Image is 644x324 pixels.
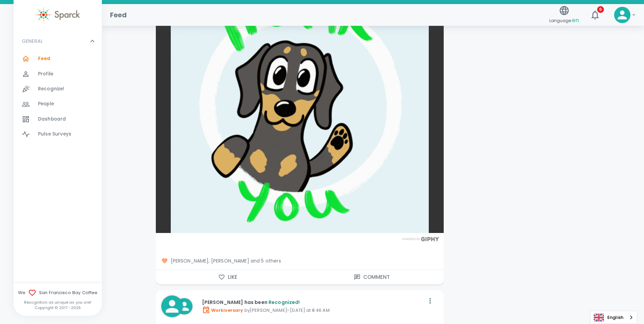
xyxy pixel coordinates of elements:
[597,6,604,13] span: 6
[590,311,637,324] aside: Language selected: English
[38,101,54,107] span: People
[572,16,579,24] span: en
[202,299,425,306] p: [PERSON_NAME] has been
[14,7,102,23] a: Sparck logo
[202,306,425,314] p: by [PERSON_NAME] • [DATE] at 8:46 AM
[22,38,43,44] p: GENERAL
[14,300,102,305] p: Recognition as unique as you are!
[14,82,102,96] a: Recognize!
[38,86,65,92] span: Recognize!
[161,257,438,264] span: [PERSON_NAME], [PERSON_NAME] and 5 others
[269,299,300,306] span: Recognized!
[549,16,579,25] span: Language:
[14,127,102,142] a: Pulse Surveys
[110,10,127,20] h1: Feed
[38,55,51,62] span: Feed
[14,31,102,51] div: GENERAL
[38,131,71,138] span: Pulse Surveys
[202,307,243,313] span: Workiversary
[300,270,444,284] button: Comment
[590,311,637,324] div: Language
[14,51,102,144] div: GENERAL
[14,96,102,111] a: People
[14,67,102,82] a: Profile
[14,289,102,297] span: We San Francisco Bay Coffee
[14,112,102,127] a: Dashboard
[38,116,66,123] span: Dashboard
[400,237,441,241] img: Powered by GIPHY
[38,71,53,77] span: Profile
[547,3,582,27] button: Language:en
[14,305,102,310] p: Copyright © 2017 - 2025
[156,270,300,284] button: Like
[587,7,603,23] button: 6
[14,51,102,66] a: Feed
[36,7,80,23] img: Sparck logo
[590,311,637,324] a: English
